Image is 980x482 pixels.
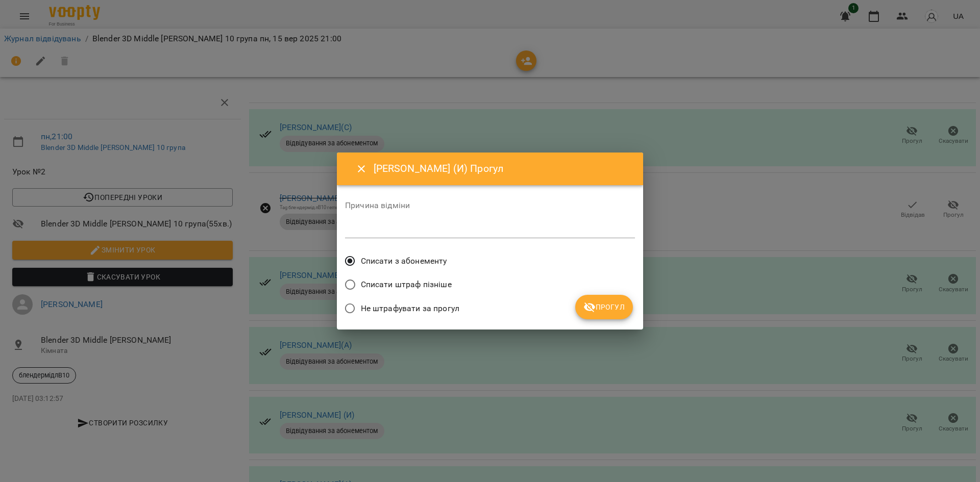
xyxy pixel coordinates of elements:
button: Close [349,157,374,181]
button: Прогул [575,295,633,319]
span: Списати з абонементу [361,255,447,267]
h6: [PERSON_NAME] (И) Прогул [374,161,631,176]
label: Причина відміни [345,201,635,210]
span: Не штрафувати за прогул [361,302,459,315]
span: Списати штраф пізніше [361,278,452,291]
span: Прогул [583,301,625,313]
